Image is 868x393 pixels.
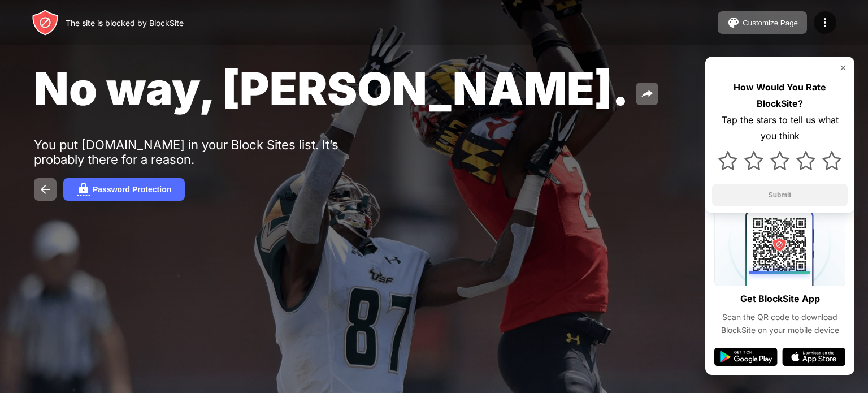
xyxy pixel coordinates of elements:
div: Scan the QR code to download BlockSite on your mobile device [714,311,845,336]
button: Password Protection [63,178,185,201]
span: No way, [PERSON_NAME]. [34,61,629,116]
img: google-play.svg [714,348,778,366]
div: The site is blocked by BlockSite [66,18,184,28]
div: How Would You Rate BlockSite? [712,79,848,112]
button: Submit [712,184,848,206]
div: Get BlockSite App [740,291,820,307]
img: star.svg [744,151,763,170]
img: menu-icon.svg [818,16,832,29]
img: star.svg [822,151,841,170]
img: app-store.svg [782,348,845,366]
img: rate-us-close.svg [839,63,848,72]
img: password.svg [77,183,90,196]
img: star.svg [796,151,815,170]
img: header-logo.svg [32,9,59,36]
div: Tap the stars to tell us what you think [712,112,848,145]
img: share.svg [640,87,654,101]
button: Customize Page [718,11,807,34]
div: You put [DOMAIN_NAME] in your Block Sites list. It’s probably there for a reason. [34,137,383,167]
img: pallet.svg [727,16,740,29]
img: star.svg [718,151,737,170]
iframe: Banner [34,251,301,380]
img: back.svg [38,183,52,196]
img: star.svg [770,151,789,170]
div: Password Protection [93,185,171,194]
div: Customize Page [743,19,798,27]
